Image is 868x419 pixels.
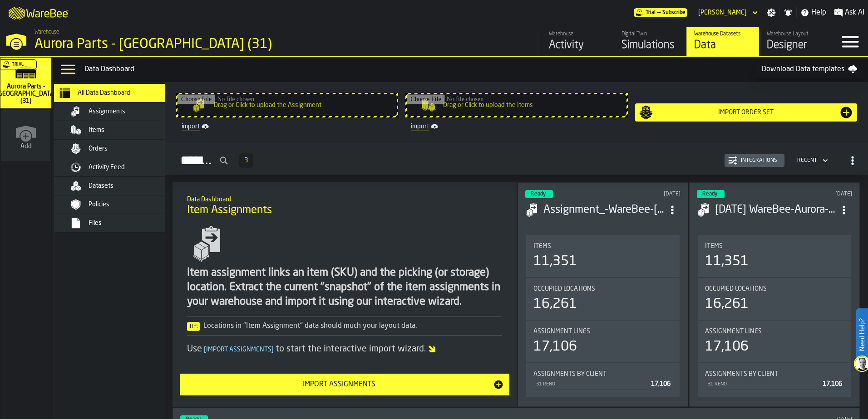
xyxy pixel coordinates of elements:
[737,157,781,164] div: Integrations
[271,346,274,353] span: ]
[35,29,59,35] span: Warehouse
[526,278,680,320] div: stat-Occupied Locations
[533,243,551,250] span: Items
[54,84,181,102] li: menu All Data Dashboard
[618,191,681,197] div: Updated: 8/8/2025, 8:24:12 AM Created: 8/8/2025, 8:24:05 AM
[707,381,819,387] div: 31 RENO
[526,235,680,277] div: stat-Items
[89,219,102,227] span: Files
[635,103,857,122] button: button-Import Order Set
[705,243,723,250] span: Items
[407,121,626,132] a: link-to-/wh/i/aa2e4adb-2cd5-4688-aa4a-ec82bcf75d46/import/items/
[89,201,109,208] span: Policies
[646,10,656,16] span: Trial
[705,370,844,378] div: Title
[180,190,509,222] div: title-Item Assignments
[634,8,687,17] div: Menu Subscription
[533,378,672,390] div: StatList-item-31 RENO
[185,379,493,390] div: Import Assignments
[705,243,844,250] div: Title
[54,102,181,121] li: menu Assignments
[705,296,749,312] div: 16,261
[694,31,752,37] div: Warehouse Datasets
[244,157,248,164] span: 3
[725,154,784,167] button: button-Integrations
[531,191,546,197] span: Ready
[20,143,32,150] span: Add
[84,64,755,75] div: Data Dashboard
[535,381,647,387] div: 31 RENO
[698,235,851,277] div: stat-Items
[705,328,762,335] span: Assignment lines
[180,374,509,395] button: button-Import Assignments
[187,266,502,309] div: Item assignment links an item (SKU) and the picking (or storage) location. Extract the current "s...
[178,121,396,132] a: link-to-/wh/i/aa2e4adb-2cd5-4688-aa4a-ec82bcf75d46/import/assignment/
[549,31,607,37] div: Warehouse
[767,38,824,53] div: Designer
[543,203,664,217] h3: Assignment_-WareBee-[PERSON_NAME]-assignment- V2080825.csv-2025-08-08
[78,89,130,97] span: All Data Dashboard
[89,145,108,152] span: Orders
[705,328,844,335] div: Title
[35,36,280,53] div: Aurora Parts - [GEOGRAPHIC_DATA] (31)
[653,109,839,116] div: Import Order Set
[533,243,672,250] div: Title
[797,157,817,164] div: DropdownMenuValue-4
[533,370,607,378] span: Assignments by Client
[702,191,717,197] span: Ready
[832,27,868,56] label: button-toggle-Menu
[533,370,672,378] div: Title
[705,285,767,292] span: Occupied Locations
[89,127,104,134] span: Items
[187,343,502,356] div: Use to start the interactive import wizard.
[533,285,595,292] span: Occupied Locations
[698,278,851,320] div: stat-Occupied Locations
[187,321,502,331] div: Locations in "Item Assignment" data should much your layout data.
[634,8,687,17] a: link-to-/wh/i/aa2e4adb-2cd5-4688-aa4a-ec82bcf75d46/pricing/
[54,158,181,177] li: menu Activity Feed
[705,285,844,292] div: Title
[715,203,836,217] div: 2025-08-08 WareBee-Aurora-assignment- V2.csv
[543,203,664,217] div: Assignment_-WareBee-Aurora Reno-assignment- V2080825.csv-2025-08-08
[187,194,502,203] h2: Sub Title
[54,177,181,195] li: menu Datasets
[533,285,672,292] div: Title
[767,31,824,37] div: Warehouse Layout
[811,7,826,18] span: Help
[823,381,842,387] span: 17,106
[526,321,680,362] div: stat-Assignment lines
[705,339,749,355] div: 17,106
[686,27,759,56] a: link-to-/wh/i/aa2e4adb-2cd5-4688-aa4a-ec82bcf75d46/data
[533,339,577,355] div: 17,106
[549,38,607,53] div: Activity
[794,155,830,166] div: DropdownMenuValue-4
[759,27,832,56] a: link-to-/wh/i/aa2e4adb-2cd5-4688-aa4a-ec82bcf75d46/designer
[165,143,868,175] h2: button-Assignments
[526,363,680,397] div: stat-Assignments by Client
[55,60,81,78] label: button-toggle-Data Menu
[533,328,672,335] div: Title
[1,110,50,163] a: link-to-/wh/new
[621,38,679,53] div: Simulations
[705,378,844,390] div: StatList-item-31 RENO
[797,7,830,18] label: button-toggle-Help
[830,7,868,18] label: button-toggle-Ask AI
[697,190,725,198] div: status-3 2
[698,321,851,362] div: stat-Assignment lines
[54,214,181,233] li: menu Files
[763,8,779,17] label: button-toggle-Settings
[697,234,852,399] section: card-AssignmentDashboardCard
[54,140,181,158] li: menu Orders
[845,7,864,18] span: Ask AI
[789,191,853,197] div: Updated: 8/8/2025, 5:38:29 AM Created: 8/8/2025, 5:38:23 AM
[698,9,747,16] div: DropdownMenuValue-Bob Lueken Lueken
[857,309,867,360] label: Need Help?
[54,195,181,214] li: menu Policies
[657,10,661,16] span: —
[694,38,752,53] div: Data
